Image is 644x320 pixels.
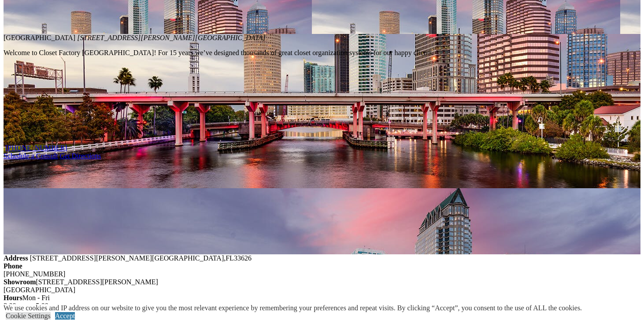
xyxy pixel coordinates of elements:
[4,278,640,294] div: [STREET_ADDRESS][PERSON_NAME] [GEOGRAPHIC_DATA]
[195,34,266,41] span: [GEOGRAPHIC_DATA]
[60,152,101,160] a: Click Get Directions to get location on google map
[4,49,640,57] p: Welcome to Closet Factory [GEOGRAPHIC_DATA]! For 15 years we’ve designed thousands of great close...
[4,294,22,301] strong: Hours
[55,312,75,320] a: Accept
[4,278,36,286] strong: Showroom
[5,144,67,152] a: [PHONE_NUMBER]
[4,270,640,278] div: [PHONE_NUMBER]
[4,294,640,310] div: Mon - Fri 8:00 a.m. - 5:00 p.m.
[4,254,640,262] div: ,
[4,262,22,270] strong: Phone
[77,34,266,41] em: [STREET_ADDRESS][PERSON_NAME]
[30,254,152,262] span: [STREET_ADDRESS][PERSON_NAME]
[4,152,58,160] a: Schedule a Consult
[6,312,51,320] a: Cookie Settings
[4,304,582,312] div: We use cookies and IP address on our website to give you the most relevant experience by remember...
[4,34,75,41] span: [GEOGRAPHIC_DATA]
[152,254,224,262] span: [GEOGRAPHIC_DATA]
[226,254,234,262] span: FL
[4,254,28,262] strong: Address
[234,254,252,262] span: 33626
